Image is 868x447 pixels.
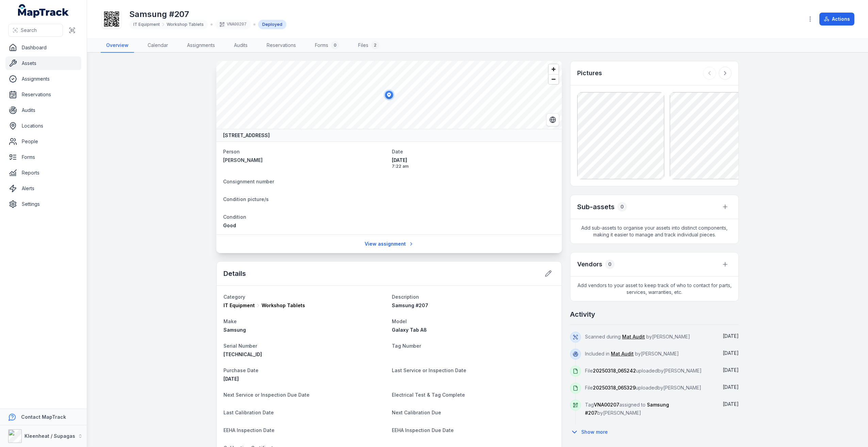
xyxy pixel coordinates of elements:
[723,401,739,407] time: 18/03/2025, 7:24:13 am
[5,103,81,117] a: Audits
[585,351,679,357] span: Included in by [PERSON_NAME]
[577,68,602,78] h3: Pictures
[723,367,739,373] time: 18/03/2025, 7:25:25 am
[392,367,466,373] span: Last Service or Inspection Date
[223,294,245,300] span: Category
[723,333,739,339] span: [DATE]
[5,88,81,101] a: Reservations
[223,318,237,324] span: Make
[223,427,274,433] span: EEHA Inspection Date
[5,166,81,180] a: Reports
[223,376,239,382] time: 18/03/2025, 12:00:00 am
[594,402,619,408] span: VNA00207
[223,222,236,228] span: Good
[392,392,465,398] span: Electrical Test & Tag Complete
[622,333,645,340] a: Mat Audit
[5,72,81,86] a: Assignments
[593,368,636,374] span: 20250318_065242
[223,351,262,357] span: [TECHNICAL_ID]
[331,41,339,49] div: 0
[723,350,739,356] span: [DATE]
[5,41,81,54] a: Dashboard
[723,350,739,356] time: 16/05/2025, 12:40:54 pm
[21,27,37,34] span: Search
[392,157,555,169] time: 18/03/2025, 7:22:12 am
[392,410,441,415] span: Next Calibration Due
[223,376,239,382] span: [DATE]
[617,202,627,212] div: 0
[549,74,558,84] button: Zoom out
[5,150,81,164] a: Forms
[723,384,739,390] span: [DATE]
[585,402,669,416] span: Tag assigned to by [PERSON_NAME]
[577,202,615,212] h2: Sub-assets
[360,237,418,250] a: View assignment
[182,38,220,53] a: Assignments
[215,20,251,29] div: VNA00207
[413,430,463,436] span: Asset details updated!
[258,20,286,29] div: Deployed
[392,327,427,333] span: Galaxy Tab A8
[5,135,81,148] a: People
[223,157,386,164] a: [PERSON_NAME]
[216,61,562,129] canvas: Map
[570,425,612,439] button: Show more
[223,343,257,349] span: Serial Number
[723,333,739,339] time: 16/05/2025, 12:43:12 pm
[5,56,81,70] a: Assets
[392,157,555,164] span: [DATE]
[570,219,738,244] span: Add sub-assets to organise your assets into distinct components, making it easier to manage and t...
[133,22,160,27] span: IT Equipment
[21,414,66,420] strong: Contact MapTrack
[723,367,739,373] span: [DATE]
[229,38,253,53] a: Audits
[261,38,301,53] a: Reservations
[223,132,270,139] strong: [STREET_ADDRESS]
[392,427,454,433] span: EEHA Inspection Due Date
[593,385,636,391] span: 20250318_065329
[392,318,407,324] span: Model
[24,433,75,439] strong: Kleenheat / Supagas
[392,302,428,308] span: Samsung #207
[585,368,702,374] span: File uploaded by [PERSON_NAME]
[223,302,255,309] span: IT Equipment
[223,410,274,415] span: Last Calibration Date
[392,149,403,154] span: Date
[585,385,701,391] span: File uploaded by [PERSON_NAME]
[223,149,240,154] span: Person
[18,4,69,18] a: MapTrack
[5,119,81,133] a: Locations
[549,64,558,74] button: Zoom in
[392,343,421,349] span: Tag Number
[570,277,738,301] span: Add vendors to your asset to keep track of who to contact for parts, services, warranties, etc.
[605,260,615,269] div: 0
[611,350,634,357] a: Mat Audit
[8,24,63,37] button: Search
[223,196,269,202] span: Condition picture/s
[585,334,690,340] span: Scanned during by [PERSON_NAME]
[392,294,419,300] span: Description
[392,164,555,169] span: 7:22 am
[819,13,854,26] button: Actions
[570,310,595,319] h2: Activity
[353,38,385,53] a: Files2
[167,22,204,27] span: Workshop Tablets
[142,38,173,53] a: Calendar
[5,197,81,211] a: Settings
[223,269,246,278] h2: Details
[223,214,246,220] span: Condition
[5,182,81,195] a: Alerts
[546,113,559,126] button: Switch to Satellite View
[577,260,602,269] h3: Vendors
[223,179,274,184] span: Consignment number
[262,302,305,309] span: Workshop Tablets
[129,9,286,20] h1: Samsung #207
[371,41,379,49] div: 2
[223,327,246,333] span: Samsung
[223,392,310,398] span: Next Service or Inspection Due Date
[310,38,345,53] a: Forms0
[723,384,739,390] time: 18/03/2025, 7:25:21 am
[223,367,258,373] span: Purchase Date
[723,401,739,407] span: [DATE]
